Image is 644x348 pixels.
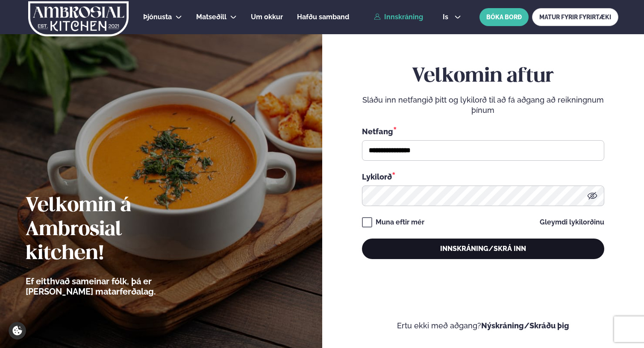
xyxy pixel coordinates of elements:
[27,1,129,36] img: logo
[297,12,349,22] a: Hafðu samband
[251,13,283,21] span: Um okkur
[540,219,604,226] a: Gleymdi lykilorðinu
[196,12,226,22] a: Matseðill
[196,13,226,21] span: Matseðill
[297,13,349,21] span: Hafðu samband
[251,12,283,22] a: Um okkur
[26,276,203,297] p: Ef eitthvað sameinar fólk, þá er [PERSON_NAME] matarferðalag.
[443,14,451,21] span: is
[143,12,172,22] a: Þjónusta
[362,239,604,259] button: Innskráning/Skrá inn
[362,126,604,137] div: Netfang
[143,13,172,21] span: Þjónusta
[26,194,203,266] h2: Velkomin á Ambrosial kitchen!
[362,171,604,182] div: Lykilorð
[348,321,619,331] p: Ertu ekki með aðgang?
[362,65,604,88] h2: Velkomin aftur
[9,322,26,339] a: Cookie settings
[481,321,569,330] a: Nýskráning/Skráðu þig
[362,95,604,115] p: Sláðu inn netfangið þitt og lykilorð til að fá aðgang að reikningnum þínum
[479,8,529,26] button: BÓKA BORÐ
[374,13,423,21] a: Innskráning
[436,14,468,21] button: is
[532,8,618,26] a: MATUR FYRIR FYRIRTÆKI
